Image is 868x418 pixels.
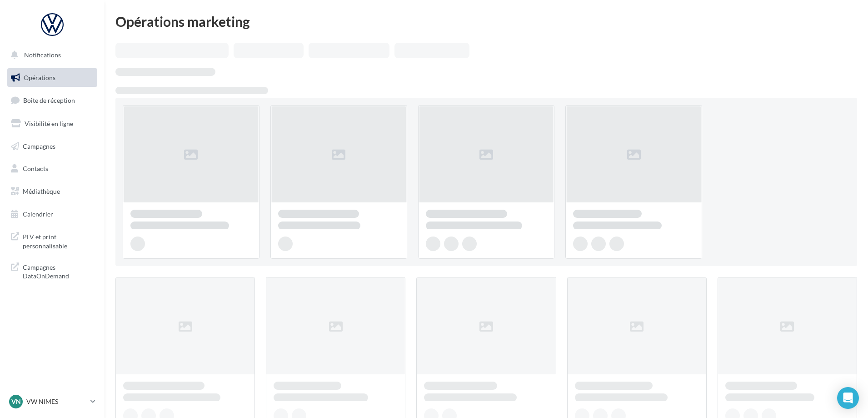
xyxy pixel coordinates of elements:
[23,187,60,195] span: Médiathèque
[5,137,99,156] a: Campagnes
[11,397,21,406] span: VN
[115,15,857,28] div: Opérations marketing
[23,165,48,172] span: Contacts
[7,393,97,410] a: VN VW NIMES
[24,74,55,81] span: Opérations
[23,142,55,150] span: Campagnes
[23,96,75,104] span: Boîte de réception
[5,205,99,224] a: Calendrier
[5,91,99,110] a: Boîte de réception
[5,45,95,65] button: Notifications
[5,257,99,284] a: Campagnes DataOnDemand
[23,231,94,250] span: PLV et print personnalisable
[24,51,61,59] span: Notifications
[5,159,99,178] a: Contacts
[837,387,859,409] div: Open Intercom Messenger
[25,120,73,127] span: Visibilité en ligne
[23,210,53,218] span: Calendrier
[5,182,99,201] a: Médiathèque
[26,397,87,406] p: VW NIMES
[5,114,99,133] a: Visibilité en ligne
[5,227,99,254] a: PLV et print personnalisable
[5,68,99,87] a: Opérations
[23,261,94,281] span: Campagnes DataOnDemand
